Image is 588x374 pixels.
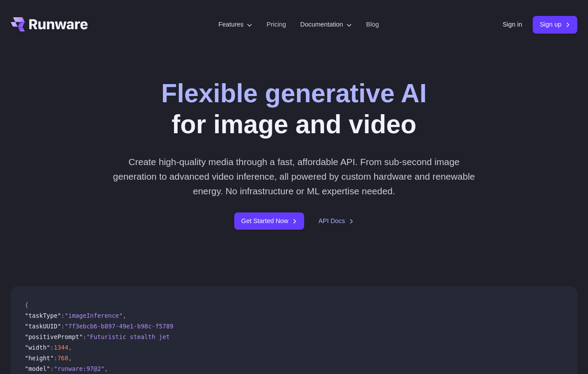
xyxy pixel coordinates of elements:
[300,19,352,30] label: Documentation
[83,333,86,340] span: :
[50,365,54,372] span: :
[123,312,126,319] span: ,
[25,323,61,330] span: "taskUUID"
[234,212,304,230] a: Get Started Now
[218,19,252,30] label: Features
[25,355,54,362] span: "height"
[58,355,69,362] span: 768
[366,19,379,30] a: Blog
[65,323,202,330] span: "7f3ebcb6-b897-49e1-b98c-f5789d2d40d7"
[533,16,577,33] a: Sign up
[61,312,65,319] span: :
[68,344,72,351] span: ,
[86,333,416,340] span: "Futuristic stealth jet streaking through a neon-lit cityscape with glowing purple exhaust"
[104,365,108,372] span: ,
[318,216,354,226] a: API Docs
[267,19,286,30] a: Pricing
[161,78,427,140] h1: for image and video
[25,301,28,308] span: {
[50,344,54,351] span: :
[61,323,65,330] span: :
[161,79,427,108] strong: Flexible generative AI
[112,154,475,199] p: Create high-quality media through a fast, affordable API. From sub-second image generation to adv...
[65,312,123,319] span: "imageInference"
[54,365,104,372] span: "runware:97@2"
[503,19,522,30] a: Sign in
[54,355,57,362] span: :
[54,344,68,351] span: 1344
[25,312,61,319] span: "taskType"
[11,17,88,31] a: Go to /
[25,365,50,372] span: "model"
[25,333,83,340] span: "positivePrompt"
[25,344,50,351] span: "width"
[68,355,72,362] span: ,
